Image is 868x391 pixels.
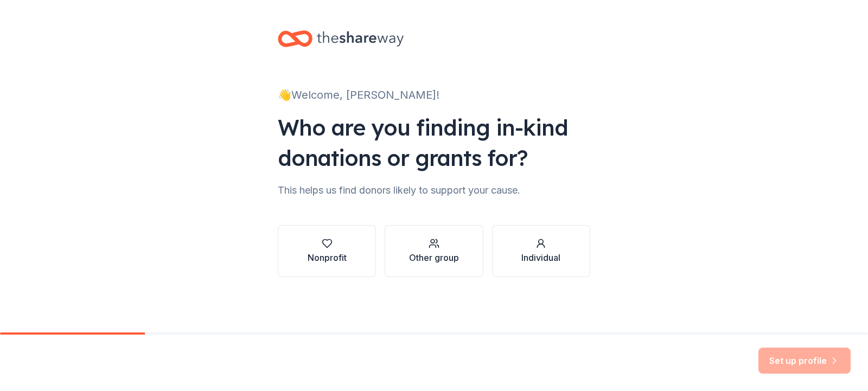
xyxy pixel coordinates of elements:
[278,182,590,199] div: This helps us find donors likely to support your cause.
[521,251,560,264] div: Individual
[409,251,459,264] div: Other group
[278,112,590,173] div: Who are you finding in-kind donations or grants for?
[308,251,347,264] div: Nonprofit
[278,225,376,277] button: Nonprofit
[385,225,483,277] button: Other group
[492,225,590,277] button: Individual
[278,86,590,104] div: 👋 Welcome, [PERSON_NAME]!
